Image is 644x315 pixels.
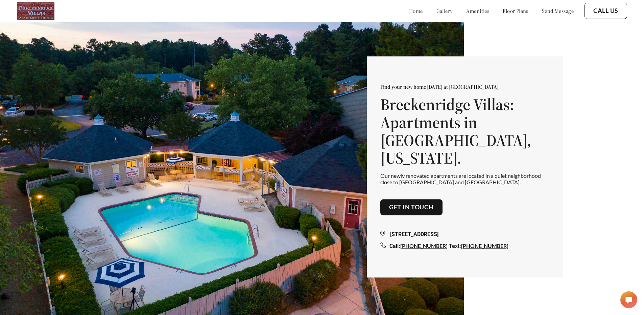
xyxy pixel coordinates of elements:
a: [PHONE_NUMBER] [461,243,508,249]
a: Call Us [593,7,618,15]
button: Get in touch [380,199,443,215]
a: gallery [436,7,453,14]
p: Our newly renovated apartments are located in a quiet neighborhood close to [GEOGRAPHIC_DATA] and... [380,173,549,186]
a: amenities [466,7,490,14]
a: [PHONE_NUMBER] [400,243,448,249]
span: Text: [449,243,461,250]
p: Find your new home [DATE] at [GEOGRAPHIC_DATA] [380,83,549,90]
div: [STREET_ADDRESS] [380,231,549,239]
button: Call Us [585,3,627,19]
span: Call: [389,243,400,250]
a: floor plans [503,7,528,14]
h1: Breckenridge Villas: Apartments in [GEOGRAPHIC_DATA], [US_STATE]. [380,96,549,167]
img: Company logo [17,2,54,20]
a: Get in touch [389,204,434,211]
a: home [409,7,423,14]
a: send message [542,7,574,14]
